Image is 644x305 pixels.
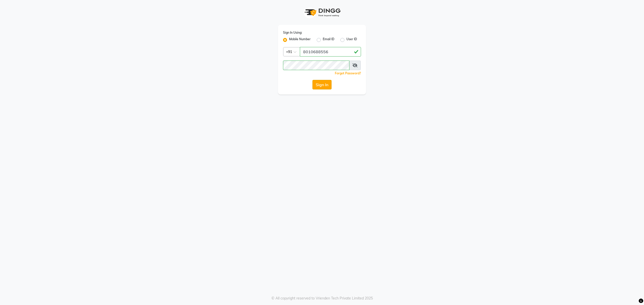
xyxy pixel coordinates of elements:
[300,47,361,57] input: Username
[283,61,349,70] input: Username
[289,37,311,43] label: Mobile Number
[302,5,342,20] img: logo1.svg
[335,71,361,75] a: Forgot Password?
[323,37,334,43] label: Email ID
[312,80,332,89] button: Sign In
[346,37,357,43] label: User ID
[283,30,302,35] label: Sign In Using:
